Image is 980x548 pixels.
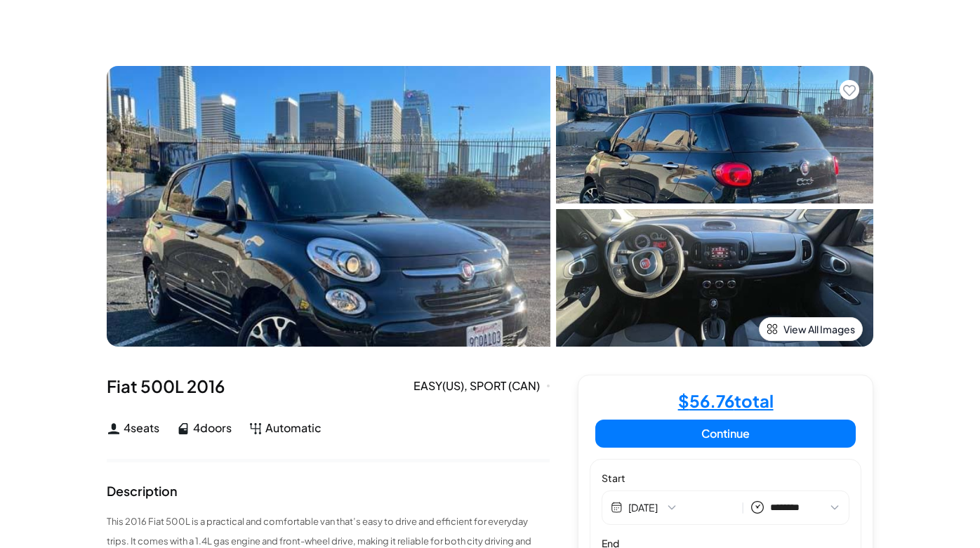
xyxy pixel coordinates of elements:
[107,66,550,347] img: Car
[193,420,232,436] span: 4 doors
[783,322,855,336] span: View All Images
[602,471,849,485] label: Start
[413,377,550,394] div: EASY(US), SPORT (CAN)
[741,500,745,516] span: |
[107,375,550,397] div: Fiat 500L 2016
[556,66,873,203] img: Car Image 1
[759,317,863,341] button: View All Images
[678,392,774,409] h4: $ 56.76 total
[840,80,859,100] button: Add to favorites
[124,420,159,436] span: 4 seats
[595,420,856,448] button: Continue
[107,485,178,497] div: Description
[265,420,322,436] span: Automatic
[767,323,778,335] img: view-all
[628,500,736,514] button: [DATE]
[556,209,873,347] img: Car Image 2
